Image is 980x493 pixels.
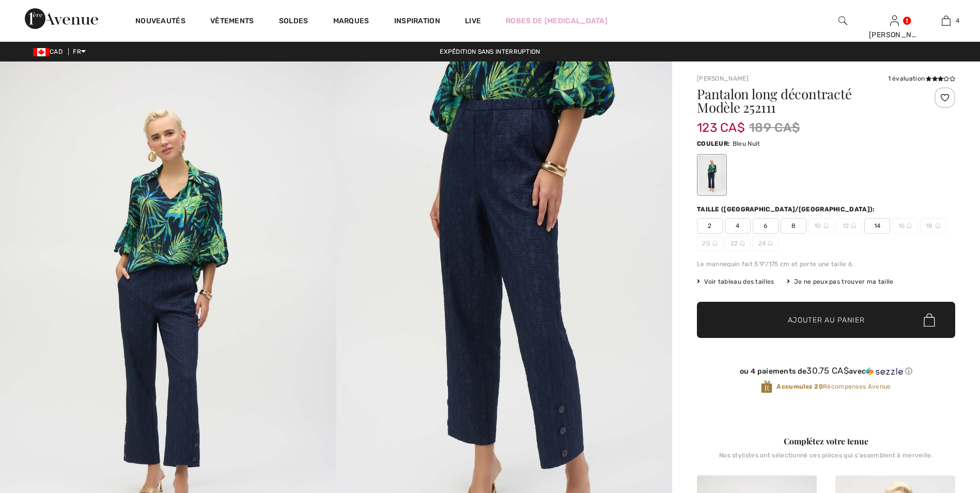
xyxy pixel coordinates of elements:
[935,223,940,228] img: ring-m.svg
[806,365,849,376] span: 30.75 CA$
[697,435,955,448] div: Complétez votre tenue
[761,380,772,394] img: Récompenses Avenue
[697,277,774,286] span: Voir tableau des tailles
[788,315,865,326] span: Ajouter au panier
[753,218,779,234] span: 6
[506,16,608,26] a: Robes de [MEDICAL_DATA]
[890,16,899,25] a: Se connecter
[890,14,899,27] img: Mes infos
[866,367,903,376] img: Sezzle
[808,218,834,234] span: 10
[697,366,955,376] div: ou 4 paiements de avec
[333,17,369,27] a: Marques
[698,156,725,194] div: Bleu Nuit
[749,118,800,137] span: 189 CA$
[697,259,955,269] div: Le mannequin fait 5'9"/175 cm et porte une taille 6.
[135,17,185,27] a: Nouveautés
[907,223,912,228] img: ring-m.svg
[781,218,806,234] span: 8
[740,241,745,246] img: ring-m.svg
[279,17,308,27] a: Soldes
[892,218,918,234] span: 16
[697,366,955,380] div: ou 4 paiements de30.75 CA$avecSezzle Cliquez pour en savoir plus sur Sezzle
[73,48,86,55] span: FR
[768,241,773,246] img: ring-m.svg
[787,277,894,286] div: Je ne peux pas trouver ma taille
[697,302,955,338] button: Ajouter au panier
[394,17,440,27] span: Inspiration
[838,14,847,27] img: recherche
[697,75,749,82] a: [PERSON_NAME]
[697,452,955,467] div: Nos stylistes ont sélectionné ces pièces qui s'assemblent à merveille.
[924,313,935,327] img: Bag.svg
[921,14,971,27] a: 4
[25,8,98,29] img: 1ère Avenue
[210,17,254,27] a: Vêtements
[697,205,877,214] div: Taille ([GEOGRAPHIC_DATA]/[GEOGRAPHIC_DATA]):
[888,74,955,83] div: 1 évaluation
[864,218,890,234] span: 14
[836,218,862,234] span: 12
[733,140,760,147] span: Bleu Nuit
[697,140,730,147] span: Couleur:
[33,48,67,55] span: CAD
[697,110,745,135] span: 123 CA$
[869,29,920,40] div: [PERSON_NAME]
[823,223,829,228] img: ring-m.svg
[942,14,951,27] img: Mon panier
[697,218,723,234] span: 2
[920,218,946,234] span: 18
[725,236,751,251] span: 22
[712,241,718,246] img: ring-m.svg
[697,87,912,114] h1: Pantalon long décontracté Modèle 252111
[776,382,891,391] span: Récompenses Avenue
[753,236,779,251] span: 24
[956,16,959,25] span: 4
[725,218,751,234] span: 4
[776,383,823,390] strong: Accumulez 20
[851,223,856,228] img: ring-m.svg
[697,236,723,251] span: 20
[465,16,481,26] a: Live
[33,48,50,56] img: Canadian Dollar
